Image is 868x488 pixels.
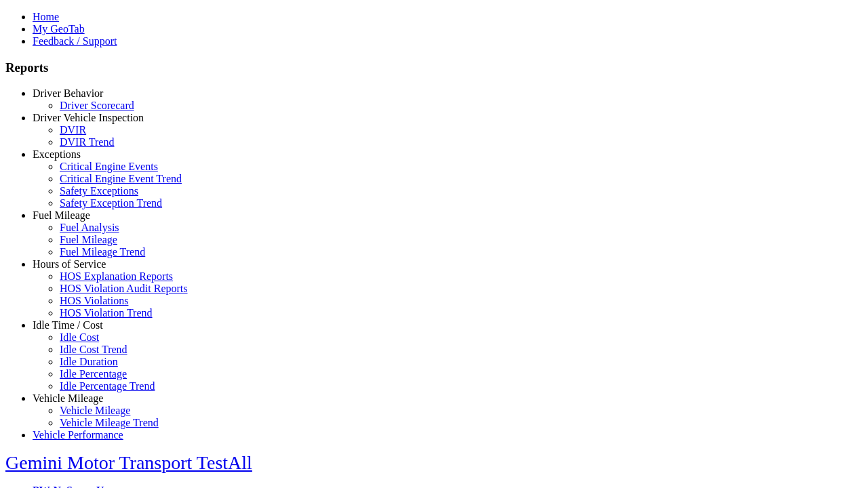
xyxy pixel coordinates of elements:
[5,452,252,473] a: Gemini Motor Transport TestAll
[33,23,85,35] a: My GeoTab
[60,161,158,172] a: Critical Engine Events
[60,283,188,294] a: HOS Violation Audit Reports
[60,124,86,136] a: DVIR
[60,222,119,233] a: Fuel Analysis
[33,258,106,270] a: Hours of Service
[60,270,173,282] a: HOS Explanation Reports
[33,11,59,22] a: Home
[60,417,159,428] a: Vehicle Mileage Trend
[33,87,103,99] a: Driver Behavior
[33,112,144,123] a: Driver Vehicle Inspection
[60,344,127,355] a: Idle Cost Trend
[5,60,863,75] h3: Reports
[60,136,114,148] a: DVIR Trend
[60,295,128,306] a: HOS Violations
[60,197,162,209] a: Safety Exception Trend
[60,368,127,380] a: Idle Percentage
[60,356,118,367] a: Idle Duration
[60,100,134,111] a: Driver Scorecard
[33,319,103,331] a: Idle Time / Cost
[33,392,103,404] a: Vehicle Mileage
[33,209,90,221] a: Fuel Mileage
[60,185,138,197] a: Safety Exceptions
[33,35,117,47] a: Feedback / Support
[60,307,153,319] a: HOS Violation Trend
[33,148,81,160] a: Exceptions
[60,246,145,258] a: Fuel Mileage Trend
[60,173,182,184] a: Critical Engine Event Trend
[60,234,117,245] a: Fuel Mileage
[60,331,99,343] a: Idle Cost
[33,429,123,441] a: Vehicle Performance
[60,380,155,392] a: Idle Percentage Trend
[60,405,130,416] a: Vehicle Mileage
